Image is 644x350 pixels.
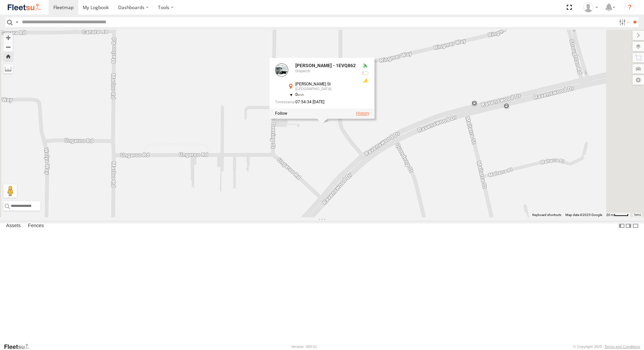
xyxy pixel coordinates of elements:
div: [PERSON_NAME] St [295,82,356,87]
button: Keyboard shortcuts [532,213,561,217]
label: Assets [3,221,24,231]
div: [GEOGRAPHIC_DATA] [295,87,356,91]
label: Search Query [14,17,20,27]
label: Hide Summary Table [632,221,639,231]
label: Dock Summary Table to the Left [618,221,625,231]
div: © Copyright 2025 - [573,345,640,349]
button: Zoom in [3,33,13,42]
button: Zoom Home [3,52,13,61]
div: TheMaker Systems [581,2,600,12]
a: Visit our Website [4,343,35,350]
label: Fences [25,221,47,231]
div: Valid GPS Fix [361,63,369,69]
label: Dock Summary Table to the Right [625,221,632,231]
div: Dispatch [295,69,356,73]
div: Date/time of location update [275,100,356,104]
button: Map scale: 20 m per 39 pixels [604,213,630,217]
i: ? [624,2,635,13]
label: Search Filter Options [616,17,631,27]
label: View Asset History [356,111,369,116]
div: Battery Remaining: 4.05v [361,71,369,76]
div: GSM Signal = 3 [361,78,369,83]
button: Drag Pegman onto the map to open Street View [3,184,17,198]
span: 20 m [606,213,614,217]
span: Map data ©2025 Google [565,213,602,217]
label: Measure [3,64,13,74]
a: Terms and Conditions [605,345,640,349]
img: fleetsu-logo-horizontal.svg [7,3,42,12]
a: Terms (opens in new tab) [634,214,641,216]
button: Zoom out [3,42,13,52]
label: Map Settings [633,75,644,85]
div: Version: 309.01 [291,345,317,349]
label: Realtime tracking of Asset [275,111,287,116]
div: [PERSON_NAME] - 1EVQ862 [295,63,356,69]
span: 0 [295,92,304,97]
